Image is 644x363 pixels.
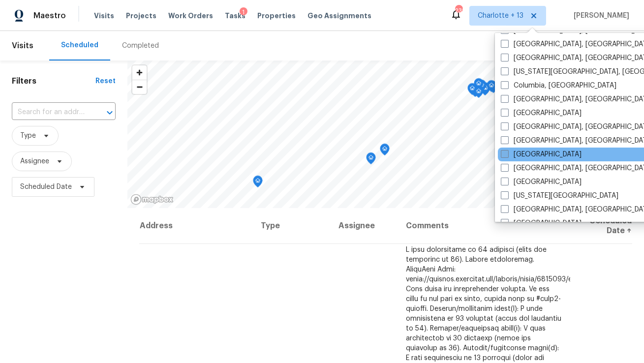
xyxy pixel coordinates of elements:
[139,208,253,244] th: Address
[126,11,156,21] span: Projects
[501,108,582,118] label: [GEOGRAPHIC_DATA]
[132,80,147,94] button: Zoom out
[570,208,632,244] th: Scheduled Date ↑
[501,218,582,228] label: [GEOGRAPHIC_DATA]
[398,208,570,244] th: Comments
[127,60,624,208] canvas: Map
[95,76,116,86] div: Reset
[455,6,462,16] div: 238
[478,11,523,21] span: Charlotte + 13
[12,105,88,120] input: Search for an address...
[12,76,95,86] h1: Filters
[380,144,390,159] div: Map marker
[257,11,296,21] span: Properties
[467,83,477,98] div: Map marker
[474,78,484,93] div: Map marker
[61,40,98,50] div: Scheduled
[122,41,159,51] div: Completed
[501,150,582,159] label: [GEOGRAPHIC_DATA]
[225,12,245,19] span: Tasks
[501,191,618,201] label: [US_STATE][GEOGRAPHIC_DATA]
[168,11,213,21] span: Work Orders
[12,35,33,57] span: Visits
[132,80,147,94] span: Zoom out
[501,177,582,187] label: [GEOGRAPHIC_DATA]
[307,11,371,21] span: Geo Assignments
[487,80,496,95] div: Map marker
[20,156,49,166] span: Assignee
[366,152,376,168] div: Map marker
[240,7,247,17] div: 1
[103,106,117,120] button: Open
[331,208,398,244] th: Assignee
[20,131,36,141] span: Type
[253,176,263,191] div: Map marker
[94,11,114,21] span: Visits
[474,86,484,101] div: Map marker
[570,11,629,21] span: [PERSON_NAME]
[130,194,174,205] a: Mapbox homepage
[33,11,66,21] span: Maestro
[501,81,616,91] label: Columbia, [GEOGRAPHIC_DATA]
[253,208,331,244] th: Type
[132,65,147,80] button: Zoom in
[20,182,72,192] span: Scheduled Date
